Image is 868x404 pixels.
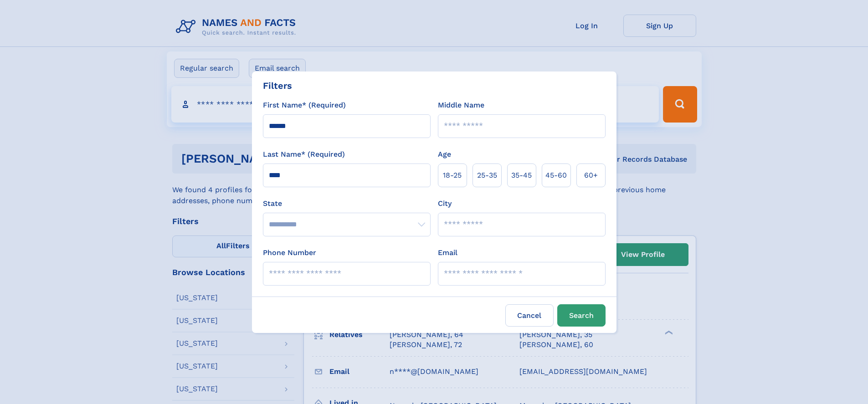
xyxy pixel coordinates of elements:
span: 35‑45 [511,170,532,181]
div: Filters [263,79,292,92]
span: 45‑60 [545,170,567,181]
span: 18‑25 [443,170,462,181]
label: Last Name* (Required) [263,149,345,160]
label: First Name* (Required) [263,100,346,111]
label: City [438,198,452,209]
label: Cancel [505,304,554,327]
label: State [263,198,431,209]
label: Middle Name [438,100,484,111]
span: 25‑35 [477,170,497,181]
span: 60+ [584,170,598,181]
label: Age [438,149,451,160]
label: Phone Number [263,247,316,258]
button: Search [557,304,606,327]
label: Email [438,247,457,258]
